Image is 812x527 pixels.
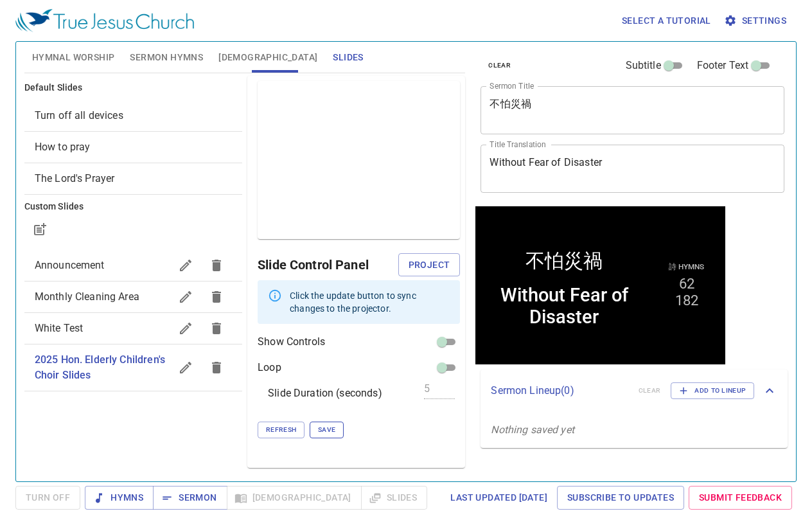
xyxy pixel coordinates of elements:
span: Monthly Cleaning Area [35,290,139,303]
span: Sermon Hymns [130,49,203,66]
button: Refresh [258,422,304,438]
span: Refresh [266,424,296,436]
textarea: 不怕災禍 [490,98,775,122]
span: Announcement [35,259,105,271]
div: Announcement [24,250,242,281]
span: White Test [35,322,84,334]
span: 2025 Hon. Elderly Children's Choir Slides [35,353,165,381]
div: White Test [24,313,242,344]
h6: Custom Slides [24,200,242,214]
span: Submit Feedback [699,490,782,506]
span: [object Object] [35,172,115,184]
p: Show Controls [258,334,325,350]
a: Submit Feedback [689,486,792,510]
span: [object Object] [35,141,91,153]
a: Last updated [DATE] [445,486,552,510]
div: Click the update button to sync changes to the projector. [290,284,450,320]
span: Add to Lineup [679,385,746,397]
span: Subscribe to Updates [567,490,674,506]
button: Project [398,253,461,277]
span: Settings [727,13,786,29]
p: Loop [258,360,281,375]
div: 2025 Hon. Elderly Children's Choir Slides [24,344,242,391]
p: Sermon Lineup ( 0 ) [491,383,628,398]
button: Select a tutorial [617,9,716,33]
span: Sermon [163,490,216,506]
button: Sermon [153,486,227,510]
h6: Default Slides [24,81,242,95]
h6: Slide Control Panel [258,255,398,275]
span: Footer Text [697,58,749,73]
textarea: Without Fear of Disaster [490,156,775,181]
button: Settings [721,9,791,33]
span: Project [409,257,450,273]
button: clear [481,58,518,73]
img: True Jesus Church [15,9,194,32]
span: Slides [333,49,363,66]
span: Hymns [95,490,143,506]
span: Last updated [DATE] [450,490,547,506]
button: Hymns [85,486,154,510]
span: Hymnal Worship [32,49,115,66]
div: Turn off all devices [24,100,242,131]
span: [object Object] [35,109,123,121]
span: [DEMOGRAPHIC_DATA] [218,49,317,66]
button: Save [310,422,344,438]
span: Subtitle [626,58,661,73]
div: The Lord's Prayer [24,163,242,194]
span: Select a tutorial [622,13,711,29]
div: Monthly Cleaning Area [24,281,242,312]
div: How to pray [24,132,242,163]
p: Slide Duration (seconds) [268,386,382,401]
iframe: from-child [475,206,725,364]
span: Save [318,424,335,436]
span: clear [488,60,511,71]
a: Subscribe to Updates [557,486,684,510]
button: Add to Lineup [671,382,754,399]
div: Sermon Lineup(0)clearAdd to Lineup [481,370,788,412]
i: Nothing saved yet [491,424,574,436]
